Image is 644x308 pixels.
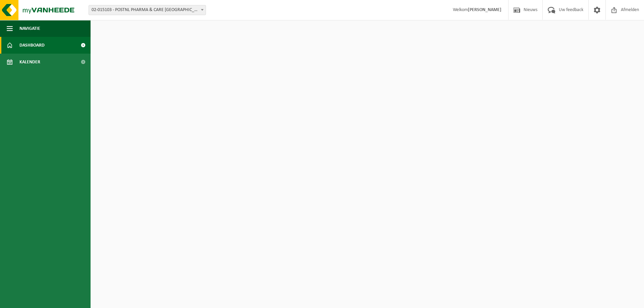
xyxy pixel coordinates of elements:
span: 02-015103 - POSTNL PHARMA & CARE BELGIUM - TURNHOUT [89,5,206,15]
strong: [PERSON_NAME] [468,7,501,12]
span: 02-015103 - POSTNL PHARMA & CARE BELGIUM - TURNHOUT [89,5,206,15]
span: Navigatie [19,20,40,37]
span: Dashboard [19,37,45,54]
span: Kalender [19,54,40,70]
